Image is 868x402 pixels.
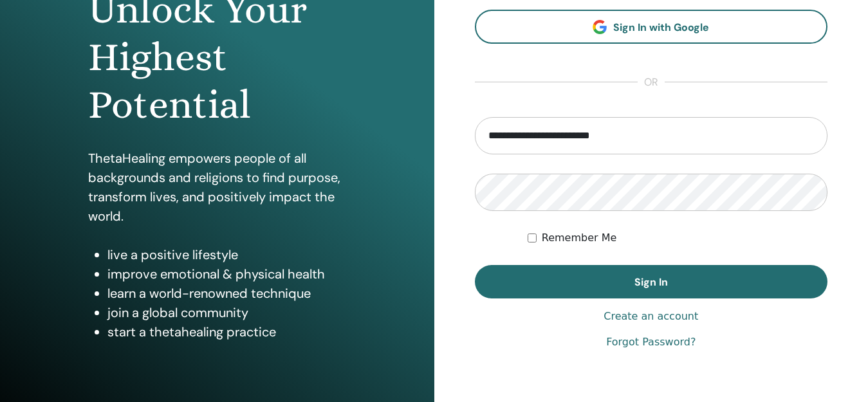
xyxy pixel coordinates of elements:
li: live a positive lifestyle [107,245,346,264]
a: Sign In with Google [475,10,828,44]
li: start a thetahealing practice [107,322,346,342]
span: Sign In [634,275,668,289]
span: or [638,75,665,90]
li: join a global community [107,303,346,322]
a: Create an account [604,309,698,324]
label: Remember Me [542,230,617,246]
a: Forgot Password? [606,334,696,350]
span: Sign In with Google [613,21,709,34]
li: improve emotional & physical health [107,264,346,284]
button: Sign In [475,265,828,298]
p: ThetaHealing empowers people of all backgrounds and religions to find purpose, transform lives, a... [88,149,346,226]
div: Keep me authenticated indefinitely or until I manually logout [528,230,827,246]
li: learn a world-renowned technique [107,284,346,303]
